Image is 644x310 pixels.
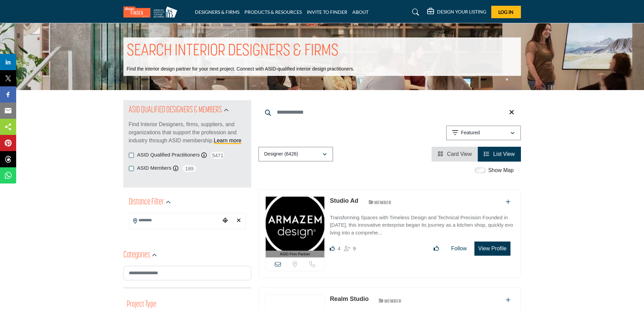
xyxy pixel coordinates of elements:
[330,294,369,304] p: Realm Studio
[258,147,333,162] button: Designer (6426)
[129,120,246,145] p: Find Interior Designers, firms, suppliers, and organizations that support the profession and indu...
[353,246,356,251] span: 9
[214,138,241,143] a: Learn more
[498,9,514,15] span: Log In
[506,297,510,303] a: Add To List
[137,164,172,172] label: ASID Members
[210,151,225,160] span: 5471
[432,147,478,162] li: Card View
[484,151,515,157] a: View List
[123,6,181,18] img: Site Logo
[330,295,369,302] a: Realm Studio
[344,245,356,253] div: Followers
[474,242,510,256] button: View Profile
[506,199,510,205] a: Add To List
[493,151,515,157] span: List View
[488,166,514,174] label: Show Map
[365,198,395,206] img: ASID Members Badge Icon
[330,214,514,237] p: Transforming Spaces with Timeless Design and Technical Precision Founded in [DATE], this innovati...
[258,104,521,120] input: Search Keyword
[330,197,358,204] a: Studio Ad
[129,196,164,208] h2: Distance Filter
[491,6,521,18] button: Log In
[127,41,339,62] h1: SEARCH INTERIOR DESIGNERS & FIRMS
[338,246,340,251] span: 4
[429,242,443,255] button: Like listing
[182,164,197,173] span: 189
[129,166,134,171] input: ASID Members checkbox
[352,9,369,15] a: ABOUT
[123,249,150,261] h2: Categories
[266,197,325,258] a: ASID Firm Partner
[127,66,354,73] p: Find the interior design partner for your next project. Connect with ASID-qualified interior desi...
[234,214,244,228] div: Clear search location
[264,151,298,158] p: Designer (6426)
[280,251,310,257] span: ASID Firm Partner
[307,9,347,15] a: INVITE TO FINDER
[406,7,423,18] a: Search
[244,9,302,15] a: PRODUCTS & RESOURCES
[330,246,335,251] i: Likes
[129,214,220,227] input: Search Location
[129,153,134,158] input: ASID Qualified Practitioners checkbox
[438,151,472,157] a: View Card
[330,196,358,205] p: Studio Ad
[447,242,471,255] button: Follow
[266,197,325,251] img: Studio Ad
[137,151,200,159] label: ASID Qualified Practitioners
[330,210,514,237] a: Transforming Spaces with Timeless Design and Technical Precision Founded in [DATE], this innovati...
[129,104,222,116] h2: ASID QUALIFIED DESIGNERS & MEMBERS
[375,296,405,305] img: ASID Members Badge Icon
[461,130,480,136] p: Featured
[478,147,521,162] li: List View
[123,266,251,280] input: Search Category
[447,151,472,157] span: Card View
[427,8,486,16] div: DESIGN YOUR LISTING
[220,214,230,228] div: Choose your current location
[437,9,486,15] h5: DESIGN YOUR LISTING
[446,125,521,140] button: Featured
[195,9,239,15] a: DESIGNERS & FIRMS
